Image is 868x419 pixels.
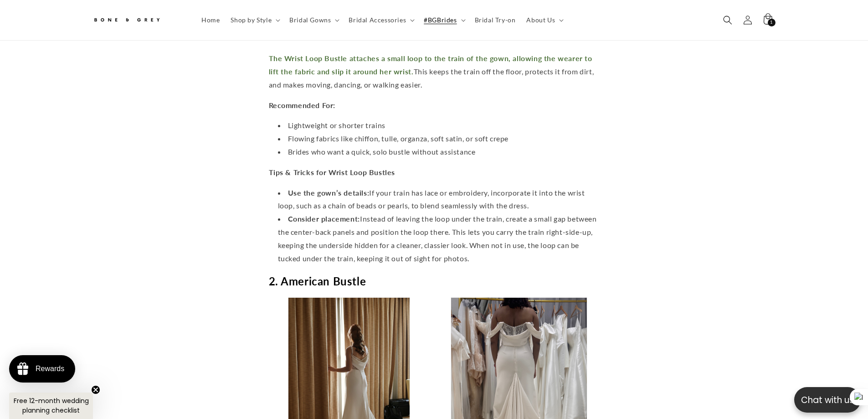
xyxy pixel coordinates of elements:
strong: Tips & Tricks for Wrist Loop Bustles [269,168,395,176]
span: About Us [526,16,555,24]
strong: Use the gown’s details: [288,188,370,197]
a: Home [196,10,225,30]
strong: Consider placement: [288,214,360,223]
img: Bone and Grey Bridal [92,13,161,28]
span: Bridal Try-on [475,16,516,24]
summary: About Us [521,10,567,30]
summary: Search [718,10,738,30]
span: Bridal Accessories [349,16,406,24]
summary: Bridal Accessories [343,10,418,30]
span: Bridal Gowns [289,16,331,24]
span: Lightweight or shorter trains [288,121,385,129]
span: Brides who want a quick, solo bustle without assistance [288,147,476,156]
div: Free 12-month wedding planning checklistClose teaser [9,393,93,419]
p: Chat with us [794,393,861,407]
span: #BGBrides [424,16,457,24]
strong: The Wrist Loop Bustle attaches a small loop to the train of the gown, allowing the wearer to lift... [269,54,592,76]
span: Recommended For: [269,101,336,109]
div: Rewards [36,365,64,373]
a: Bone and Grey Bridal [89,9,187,31]
button: Close teaser [91,385,100,394]
li: If your train has lace or embroidery, incorporate it into the wrist loop, such as a chain of bead... [278,186,600,213]
summary: Shop by Style [225,10,284,30]
button: Open chatbox [794,387,861,413]
li: Instead of leaving the loop under the train, create a small gap between the center-back panels an... [278,212,600,265]
span: 1 [770,19,773,26]
span: Flowing fabrics like chiffon, tulle, organza, soft satin, or soft crepe [288,134,509,143]
summary: Bridal Gowns [284,10,343,30]
span: This keeps the train off the floor, protects it from dirt, and makes moving, dancing, or walking ... [269,54,594,89]
span: Home [201,16,220,24]
a: Bridal Try-on [469,10,521,30]
span: 2. American Bustle [269,274,366,288]
span: Shop by Style [231,16,272,24]
span: Free 12-month wedding planning checklist [14,396,89,415]
summary: #BGBrides [418,10,469,30]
